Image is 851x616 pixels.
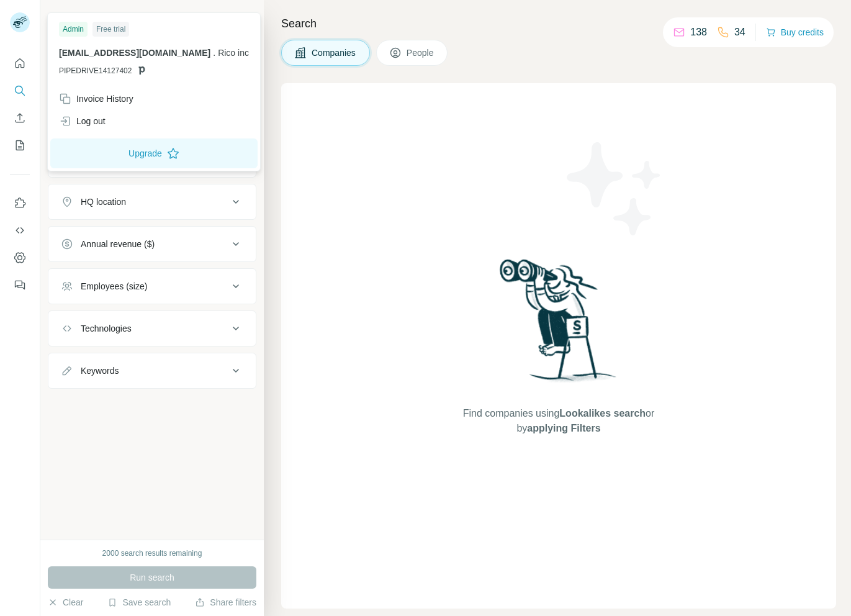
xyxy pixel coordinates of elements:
button: Keywords [48,356,256,386]
div: Log out [59,115,106,127]
button: Annual revenue ($) [48,229,256,259]
button: Feedback [10,274,30,296]
button: Use Surfe on LinkedIn [10,192,30,214]
div: HQ location [81,196,126,208]
button: Upgrade [50,138,258,168]
div: Annual revenue ($) [81,238,155,250]
div: New search [48,11,87,22]
button: Hide [216,7,264,26]
img: Surfe Illustration - Stars [559,133,670,245]
button: Clear [48,596,83,609]
h4: Search [281,15,836,32]
p: 138 [690,25,707,40]
span: PIPEDRIVE14127402 [59,65,132,76]
button: HQ location [48,187,256,217]
div: Technologies [81,322,132,335]
span: . [213,48,215,58]
span: Companies [312,47,357,59]
button: Buy credits [766,24,824,41]
span: Find companies using or by [459,406,658,436]
span: applying Filters [527,423,600,433]
button: My lists [10,134,30,156]
div: Admin [59,22,88,37]
button: Dashboard [10,247,30,269]
button: Share filters [195,596,256,609]
button: Technologies [48,314,256,343]
div: Free trial [92,22,129,37]
button: Employees (size) [48,271,256,301]
span: [EMAIL_ADDRESS][DOMAIN_NAME] [59,48,210,58]
span: People [407,47,435,59]
img: Surfe Illustration - Woman searching with binoculars [494,256,623,394]
button: Quick start [10,52,30,75]
button: Search [10,79,30,102]
div: 2000 search results remaining [102,548,202,559]
div: Employees (size) [81,280,147,292]
div: Keywords [81,365,119,377]
div: Invoice History [59,93,133,105]
span: Rico inc [218,48,249,58]
button: Enrich CSV [10,107,30,129]
p: 34 [734,25,745,40]
button: Use Surfe API [10,219,30,242]
span: Lookalikes search [559,408,646,419]
button: Save search [107,596,171,609]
